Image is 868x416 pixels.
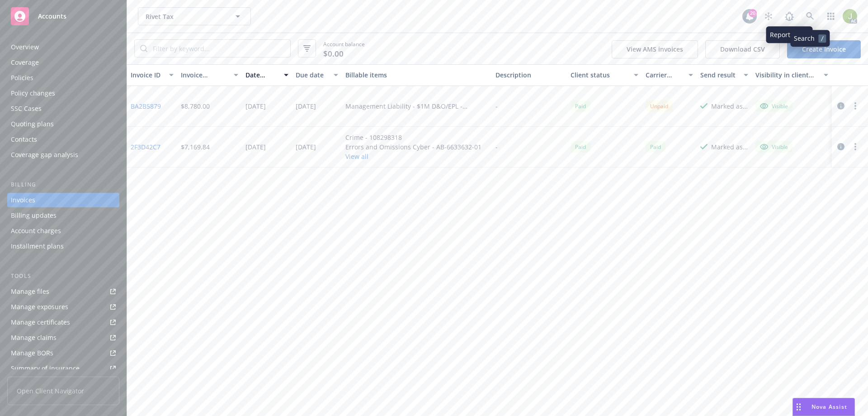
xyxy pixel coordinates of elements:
a: Policies [7,71,119,85]
a: Coverage [7,55,119,70]
div: Send result [700,70,738,80]
div: - [495,101,498,111]
button: Description [492,64,567,86]
div: $7,169.84 [181,142,210,152]
a: Search [801,7,819,25]
button: Send result [697,64,752,86]
div: Account charges [11,224,61,238]
div: Date issued [245,70,278,80]
div: Marked as sent [711,142,748,152]
div: [DATE] [245,142,266,152]
a: Report a Bug [780,7,798,25]
a: Account charges [7,224,119,238]
div: Invoices [11,193,35,207]
div: Marked as sent [711,101,748,111]
a: Manage certificates [7,315,119,330]
div: Quoting plans [11,117,54,131]
div: Crime - 108298318 [345,133,481,142]
a: Quoting plans [7,117,119,131]
a: Manage BORs [7,346,119,360]
div: Coverage [11,55,39,70]
div: Description [495,70,563,80]
button: Billable items [342,64,492,86]
a: Stop snowing [759,7,778,25]
span: Accounts [38,13,66,20]
div: Invoice amount [181,70,229,80]
a: Manage exposures [7,300,119,314]
a: Create Invoice [787,40,861,58]
a: Manage claims [7,330,119,345]
div: Overview [11,40,39,54]
a: Switch app [822,7,840,25]
button: Invoice amount [177,64,242,86]
div: Paid [571,141,590,153]
div: Policy changes [11,86,55,100]
div: [DATE] [296,142,316,152]
a: Contacts [7,132,119,147]
div: Installment plans [11,239,64,253]
div: Billing updates [11,208,57,223]
div: Visibility in client dash [755,70,818,80]
div: Contacts [11,132,37,147]
button: Due date [292,64,342,86]
div: Carrier status [646,70,684,80]
div: Unpaid [646,100,673,112]
svg: Search [140,45,147,52]
span: Nova Assist [811,403,847,411]
span: $0.00 [323,48,344,60]
div: - [495,142,498,152]
a: Overview [7,40,119,54]
a: BA2B5879 [131,101,161,111]
div: Manage certificates [11,315,70,330]
div: Manage BORs [11,346,53,360]
div: Coverage gap analysis [11,148,78,162]
div: [DATE] [245,101,266,111]
div: Manage exposures [11,300,68,314]
input: Filter by keyword... [147,40,290,57]
div: Errors and Omissions Cyber - AB-6633632-01 [345,142,481,152]
a: Accounts [7,4,119,29]
a: Installment plans [7,239,119,253]
img: photo [843,9,857,24]
div: $8,780.00 [181,101,210,111]
button: Client status [567,64,642,86]
div: SSC Cases [11,101,42,116]
div: Visible [760,102,788,110]
div: Client status [571,70,628,80]
button: View AMS invoices [612,40,698,58]
span: Open Client Navigator [7,377,119,405]
button: Download CSV [705,40,780,58]
button: Rivet Tax [138,7,251,25]
div: Manage files [11,284,49,299]
div: Invoice ID [131,70,164,80]
span: Rivet Tax [146,12,224,21]
a: Billing updates [7,208,119,223]
div: Billing [7,180,119,189]
div: [DATE] [296,101,316,111]
div: 20 [749,8,757,16]
div: Visible [760,143,788,151]
a: SSC Cases [7,101,119,116]
div: Tools [7,272,119,281]
div: Paid [646,141,665,153]
a: 2F3D42C7 [131,142,160,152]
button: Visibility in client dash [752,64,832,86]
button: Invoice ID [127,64,177,86]
div: Billable items [345,70,488,80]
button: View all [345,152,481,161]
div: Paid [571,100,590,112]
button: Date issued [242,64,292,86]
a: Manage files [7,284,119,299]
a: Invoices [7,193,119,207]
div: Due date [296,70,329,80]
div: Summary of insurance [11,361,80,376]
a: Coverage gap analysis [7,148,119,162]
span: Account balance [323,40,365,57]
button: Nova Assist [793,398,855,416]
div: Drag to move [793,398,804,416]
a: Summary of insurance [7,361,119,376]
